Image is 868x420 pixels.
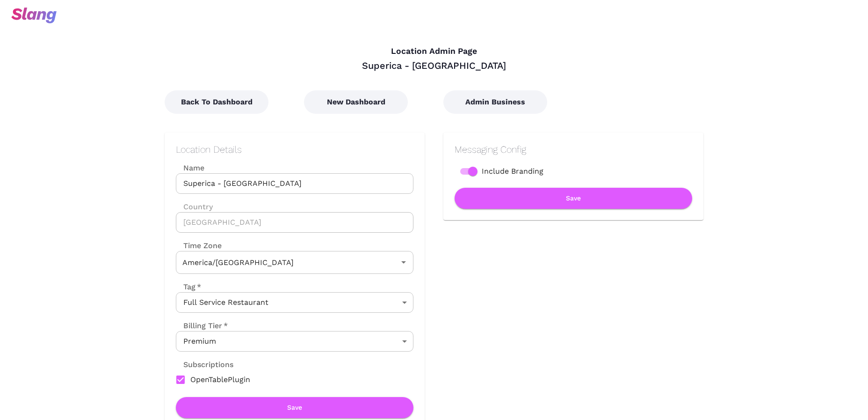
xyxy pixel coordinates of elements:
[455,144,692,155] h2: Messaging Config
[176,162,413,173] label: Name
[397,256,410,269] button: Open
[176,331,413,352] div: Premium
[165,59,703,72] div: Superica - [GEOGRAPHIC_DATA]
[304,97,408,106] a: New Dashboard
[165,97,268,106] a: Back To Dashboard
[11,7,57,23] img: svg+xml;base64,PHN2ZyB3aWR0aD0iOTciIGhlaWdodD0iMzQiIHZpZXdCb3g9IjAgMCA5NyAzNCIgZmlsbD0ibm9uZSIgeG...
[304,90,408,114] button: New Dashboard
[176,281,201,292] label: Tag
[176,201,413,212] label: Country
[455,188,692,209] button: Save
[165,90,268,114] button: Back To Dashboard
[176,359,233,370] label: Subscriptions
[165,46,703,57] h4: Location Admin Page
[176,320,228,331] label: Billing Tier
[176,397,413,418] button: Save
[443,90,547,114] button: Admin Business
[190,374,250,385] span: OpenTablePlugin
[176,240,413,251] label: Time Zone
[176,292,413,313] div: Full Service Restaurant
[176,144,413,155] h2: Location Details
[443,97,547,106] a: Admin Business
[482,166,543,177] span: Include Branding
